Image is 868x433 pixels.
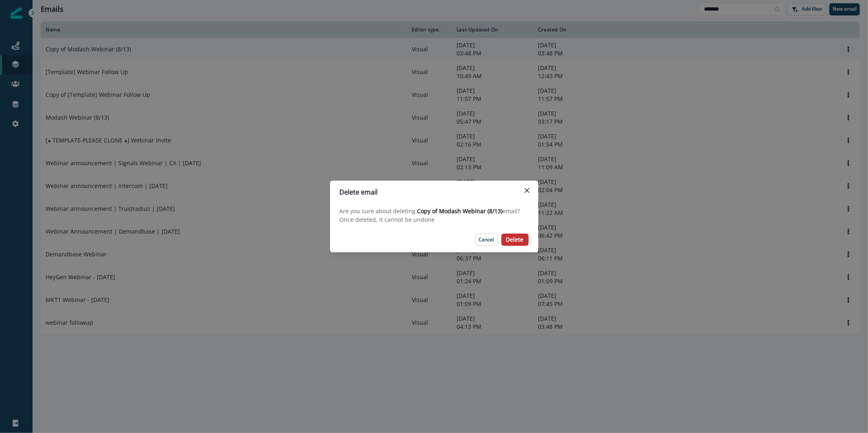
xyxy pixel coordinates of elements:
[340,187,378,197] p: Delete email
[475,234,498,246] button: Cancel
[501,234,529,246] button: Delete
[506,236,524,243] p: Delete
[418,207,503,215] span: Copy of Modash Webinar (8/13)
[479,237,494,243] p: Cancel
[340,207,529,224] p: Are you sure about deleting email ? Once deleted, it cannot be undone
[520,184,533,197] button: Close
